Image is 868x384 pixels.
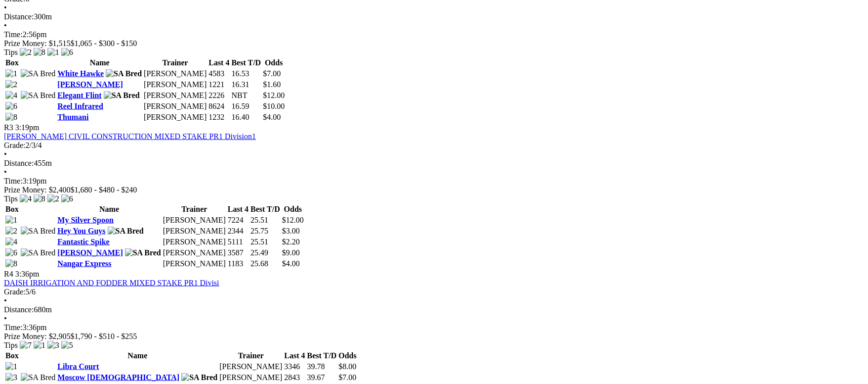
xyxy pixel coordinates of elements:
[282,204,304,214] th: Odds
[231,80,262,90] td: 16.31
[143,112,207,122] td: [PERSON_NAME]
[250,237,281,247] td: 25.51
[5,248,17,257] img: 6
[4,21,7,30] span: •
[5,351,19,360] span: Box
[143,101,207,111] td: [PERSON_NAME]
[106,69,142,78] img: SA Bred
[4,314,7,323] span: •
[284,362,305,372] td: 3346
[57,373,179,382] a: Moscow [DEMOGRAPHIC_DATA]
[57,80,123,89] a: [PERSON_NAME]
[263,113,281,121] span: $4.00
[57,69,104,78] a: White Hawke
[227,248,249,258] td: 3587
[4,296,7,305] span: •
[227,215,249,225] td: 7224
[263,80,281,89] span: $1.60
[5,238,17,246] img: 4
[263,91,285,99] span: $12.00
[4,177,864,186] div: 3:19pm
[34,194,45,203] img: 8
[4,270,13,278] span: R4
[208,91,230,100] td: 2226
[71,332,137,340] span: $1,790 - $510 - $255
[4,30,864,39] div: 2:56pm
[227,226,249,236] td: 2344
[4,39,864,48] div: Prize Money: $1,515
[57,227,105,235] a: Hey You Guys
[181,373,217,382] img: SA Bred
[4,177,23,185] span: Time:
[208,58,230,68] th: Last 4
[250,226,281,236] td: 25.75
[284,373,305,383] td: 2843
[143,80,207,90] td: [PERSON_NAME]
[163,237,226,247] td: [PERSON_NAME]
[4,3,7,12] span: •
[5,216,17,225] img: 1
[4,123,13,132] span: R3
[231,69,262,79] td: 16.53
[338,362,356,371] span: $8.00
[143,69,207,79] td: [PERSON_NAME]
[57,238,109,246] a: Fantastic Spike
[282,248,300,257] span: $9.00
[5,58,19,67] span: Box
[5,259,17,268] img: 8
[21,69,56,78] img: SA Bred
[20,48,32,57] img: 2
[57,102,103,110] a: Reel Infrared
[4,323,864,332] div: 3:36pm
[4,288,864,296] div: 5/6
[34,48,45,57] img: 8
[231,112,262,122] td: 16.40
[227,204,249,214] th: Last 4
[15,270,40,278] span: 3:36pm
[47,194,59,203] img: 2
[57,58,142,68] th: Name
[104,91,140,100] img: SA Bred
[47,48,59,57] img: 1
[57,216,114,224] a: My Silver Spoon
[307,362,337,372] td: 39.78
[208,101,230,111] td: 8624
[163,226,226,236] td: [PERSON_NAME]
[4,30,23,39] span: Time:
[263,69,281,78] span: $7.00
[4,12,34,21] span: Distance:
[282,216,304,224] span: $12.00
[227,237,249,247] td: 5111
[4,305,864,314] div: 680m
[4,159,34,167] span: Distance:
[5,80,17,89] img: 2
[262,58,285,68] th: Odds
[47,341,59,350] img: 3
[57,113,88,121] a: Thumani
[57,204,162,214] th: Name
[338,373,356,382] span: $7.00
[4,186,864,194] div: Prize Money: $2,400
[4,12,864,21] div: 300m
[250,204,281,214] th: Best T/D
[219,373,283,383] td: [PERSON_NAME]
[5,91,17,100] img: 4
[219,362,283,372] td: [PERSON_NAME]
[208,80,230,90] td: 1221
[163,204,226,214] th: Trainer
[71,186,137,194] span: $1,680 - $480 - $240
[282,259,300,268] span: $4.00
[250,248,281,258] td: 25.49
[282,238,300,246] span: $2.20
[4,159,864,168] div: 455m
[208,69,230,79] td: 4583
[4,332,864,341] div: Prize Money: $2,905
[20,194,32,203] img: 4
[57,248,123,257] a: [PERSON_NAME]
[57,351,218,361] th: Name
[5,102,17,111] img: 6
[4,168,7,176] span: •
[4,305,34,314] span: Distance:
[231,58,262,68] th: Best T/D
[231,101,262,111] td: 16.59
